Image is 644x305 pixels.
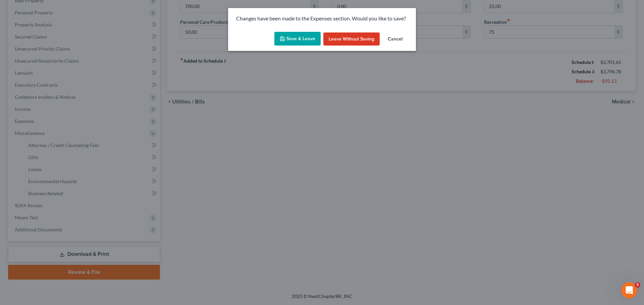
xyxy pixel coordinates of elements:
button: Save & Leave [274,32,321,46]
iframe: Intercom live chat [621,282,637,298]
button: Cancel [382,32,408,46]
span: 5 [635,282,640,288]
button: Leave without Saving [323,32,380,46]
p: Changes have been made to the Expenses section. Would you like to save? [236,15,408,22]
